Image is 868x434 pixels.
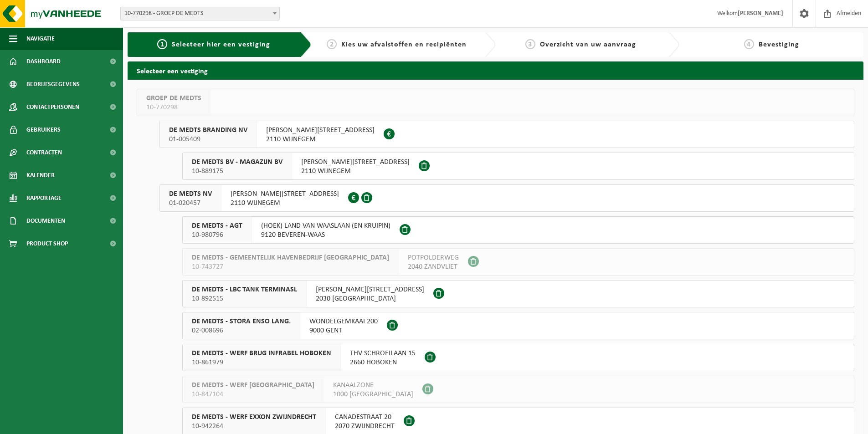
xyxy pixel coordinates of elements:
span: 2070 ZWIJNDRECHT [335,422,395,431]
span: 10-892515 [192,294,297,303]
span: CANADESTRAAT 20 [335,413,395,422]
span: DE MEDTS - WERF BRUG INFRABEL HOBOKEN [192,349,331,358]
button: DE MEDTS - WERF BRUG INFRABEL HOBOKEN 10-861979 THV SCHROEILAAN 152660 HOBOKEN [182,344,854,371]
span: Contracten [26,141,62,164]
span: Selecteer hier een vestiging [172,41,270,48]
button: DE MEDTS BV - MAGAZIJN BV 10-889175 [PERSON_NAME][STREET_ADDRESS]2110 WIJNEGEM [182,153,854,180]
span: 1000 [GEOGRAPHIC_DATA] [333,390,413,399]
span: 2110 WIJNEGEM [231,199,339,208]
span: Documenten [26,209,65,232]
span: Rapportage [26,187,62,209]
span: 4 [744,39,754,49]
span: Overzicht van uw aanvraag [540,41,636,48]
span: 2660 HOBOKEN [350,358,416,367]
span: DE MEDTS - WERF EXXON ZWIJNDRECHT [192,413,316,422]
span: 02-008696 [192,326,291,335]
button: DE MEDTS - LBC TANK TERMINASL 10-892515 [PERSON_NAME][STREET_ADDRESS]2030 [GEOGRAPHIC_DATA] [182,280,854,307]
span: 01-005409 [169,135,247,144]
span: 2 [327,39,337,49]
span: POTPOLDERWEG [408,253,459,262]
span: 10-743727 [192,262,389,271]
span: DE MEDTS - LBC TANK TERMINASL [192,285,297,294]
span: Navigatie [26,27,55,50]
button: DE MEDTS BRANDING NV 01-005409 [PERSON_NAME][STREET_ADDRESS]2110 WIJNEGEM [159,121,854,148]
span: 9120 BEVEREN-WAAS [261,230,390,240]
span: 10-942264 [192,422,316,431]
span: Kies uw afvalstoffen en recipiënten [341,41,467,48]
span: [PERSON_NAME][STREET_ADDRESS] [316,285,424,294]
span: 2040 ZANDVLIET [408,262,459,271]
span: 9000 GENT [309,326,378,335]
span: DE MEDTS - STORA ENSO LANG. [192,317,291,326]
span: 10-847104 [192,390,314,399]
span: KANAALZONE [333,381,413,390]
span: 10-770298 - GROEP DE MEDTS [121,7,279,20]
span: DE MEDTS - GEMEENTELIJK HAVENBEDRIJF [GEOGRAPHIC_DATA] [192,253,389,262]
span: Bedrijfsgegevens [26,73,80,96]
span: Kalender [26,164,55,187]
span: 10-770298 [146,103,201,112]
span: Product Shop [26,232,68,255]
span: 2030 [GEOGRAPHIC_DATA] [316,294,424,303]
span: 10-980796 [192,230,242,240]
span: DE MEDTS BRANDING NV [169,126,247,135]
span: WONDELGEMKAAI 200 [309,317,378,326]
span: 1 [157,39,167,49]
span: DE MEDTS - AGT [192,221,242,230]
button: DE MEDTS NV 01-020457 [PERSON_NAME][STREET_ADDRESS]2110 WIJNEGEM [159,184,854,212]
span: 10-861979 [192,358,331,367]
button: DE MEDTS - STORA ENSO LANG. 02-008696 WONDELGEMKAAI 2009000 GENT [182,312,854,339]
span: 2110 WIJNEGEM [301,167,410,176]
span: 3 [525,39,535,49]
h2: Selecteer een vestiging [128,61,863,79]
span: Bevestiging [759,41,799,48]
span: 10-889175 [192,167,282,176]
span: (HOEK) LAND VAN WAASLAAN (EN KRUIPIN) [261,221,390,230]
span: Dashboard [26,50,61,73]
span: 2110 WIJNEGEM [266,135,375,144]
span: [PERSON_NAME][STREET_ADDRESS] [231,189,339,199]
span: DE MEDTS NV [169,189,212,199]
span: GROEP DE MEDTS [146,94,201,103]
span: [PERSON_NAME][STREET_ADDRESS] [266,126,375,135]
span: DE MEDTS BV - MAGAZIJN BV [192,158,282,167]
span: DE MEDTS - WERF [GEOGRAPHIC_DATA] [192,381,314,390]
span: Contactpersonen [26,96,79,118]
span: [PERSON_NAME][STREET_ADDRESS] [301,158,410,167]
span: Gebruikers [26,118,61,141]
span: THV SCHROEILAAN 15 [350,349,416,358]
button: DE MEDTS - AGT 10-980796 (HOEK) LAND VAN WAASLAAN (EN KRUIPIN)9120 BEVEREN-WAAS [182,216,854,244]
span: 10-770298 - GROEP DE MEDTS [120,7,280,20]
span: 01-020457 [169,199,212,208]
strong: [PERSON_NAME] [738,10,783,17]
